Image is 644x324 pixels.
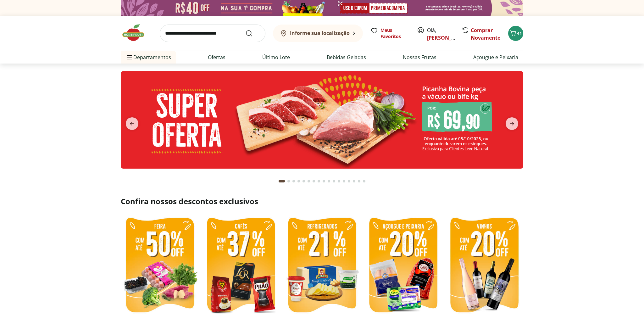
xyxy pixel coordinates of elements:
button: Go to page 7 from fs-carousel [311,174,316,189]
button: Go to page 15 from fs-carousel [352,174,357,189]
button: Go to page 12 from fs-carousel [336,174,341,189]
img: vinhos [445,214,523,318]
button: Go to page 3 from fs-carousel [291,174,296,189]
img: feira [121,214,199,318]
img: resfriados [364,214,442,318]
img: super oferta [121,71,523,169]
button: Go to page 8 from fs-carousel [316,174,321,189]
button: next [501,117,523,130]
button: Go to page 17 from fs-carousel [362,174,367,189]
input: search [160,25,265,42]
button: Submit Search [245,30,260,37]
span: Olá, [427,26,455,42]
button: Go to page 11 from fs-carousel [331,174,336,189]
button: Go to page 14 from fs-carousel [347,174,352,189]
a: Nossas Frutas [403,53,436,61]
span: 41 [517,30,522,36]
button: Go to page 6 from fs-carousel [306,174,311,189]
a: [PERSON_NAME] [427,34,468,41]
b: Informe sua localização [290,30,350,36]
img: Hortifruti [121,23,152,42]
img: café [202,214,280,318]
button: Menu [126,50,133,65]
button: Go to page 4 from fs-carousel [296,174,301,189]
h2: Confira nossos descontos exclusivos [121,196,523,206]
img: refrigerados [283,214,361,318]
a: Ofertas [208,53,225,61]
button: Carrinho [508,26,523,41]
button: Go to page 10 from fs-carousel [326,174,331,189]
a: Último Lote [262,53,290,61]
button: Go to page 13 from fs-carousel [341,174,347,189]
button: previous [121,117,143,130]
button: Go to page 9 from fs-carousel [321,174,326,189]
button: Go to page 5 from fs-carousel [301,174,306,189]
a: Bebidas Geladas [327,53,366,61]
a: Comprar Novamente [471,27,500,41]
button: Current page from fs-carousel [277,174,286,189]
button: Informe sua localização [273,25,363,42]
a: Açougue e Peixaria [473,53,518,61]
button: Go to page 16 from fs-carousel [357,174,362,189]
span: Meus Favoritos [380,27,409,40]
a: Meus Favoritos [370,27,409,40]
button: Go to page 2 from fs-carousel [286,174,291,189]
span: Departamentos [126,50,171,65]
